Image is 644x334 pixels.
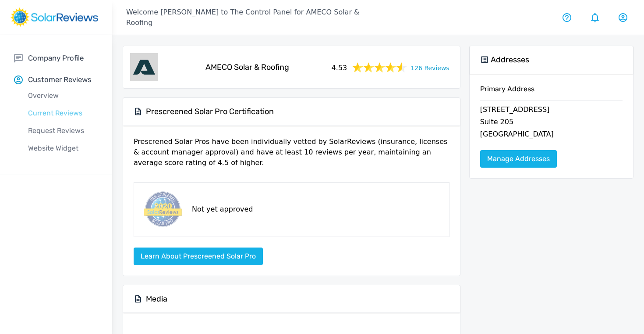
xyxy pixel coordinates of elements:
a: Request Reviews [14,122,112,140]
img: prescreened-badge.png [141,190,183,230]
button: Learn about Prescreened Solar Pro [134,248,263,265]
p: Not yet approved [192,204,253,215]
p: Company Profile [28,53,84,64]
p: [GEOGRAPHIC_DATA] [480,129,623,141]
span: 4.53 [332,61,347,73]
p: Current Reviews [14,108,112,119]
p: Welcome [PERSON_NAME] to The Control Panel for AMECO Solar & Roofing [126,7,378,28]
a: Overview [14,87,112,104]
h5: AMECO Solar & Roofing [205,62,289,72]
p: Website Widget [14,143,112,154]
h6: Primary Address [480,85,623,101]
a: 126 Reviews [410,62,449,73]
p: Customer Reviews [28,74,92,85]
p: Request Reviews [14,126,112,136]
p: Prescrened Solar Pros have been individually vetted by SolarReviews (insurance, licenses & accoun... [134,136,449,175]
p: [STREET_ADDRESS] [480,104,623,117]
a: Current Reviews [14,104,112,122]
a: Website Widget [14,140,112,157]
h5: Addresses [491,55,529,65]
p: Suite 205 [480,117,623,129]
h5: Prescreened Solar Pro Certification [146,107,274,117]
a: Learn about Prescreened Solar Pro [134,252,263,260]
a: Manage Addresses [480,150,557,168]
h5: Media [146,294,167,304]
p: Overview [14,90,112,101]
